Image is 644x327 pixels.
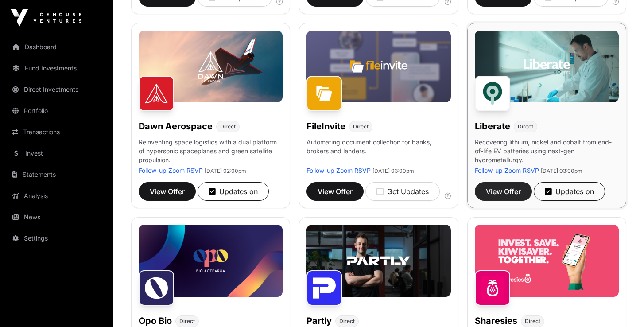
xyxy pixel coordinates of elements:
a: Statements [7,165,106,184]
div: Updates on [545,186,594,197]
a: Settings [7,229,106,248]
button: View Offer [139,182,196,201]
img: Dawn Aerospace [139,76,174,111]
iframe: Chat Widget [600,284,644,327]
span: Direct [220,123,236,130]
span: [DATE] 02:00pm [205,167,246,174]
div: Updates on [209,186,258,197]
p: Automating document collection for banks, brokers and lenders. [306,138,450,166]
img: Liberate-Banner.jpg [475,31,619,103]
h1: Partly [306,315,332,327]
h1: Dawn Aerospace [139,120,213,132]
h1: FileInvite [306,120,345,132]
button: View Offer [475,182,532,201]
span: View Offer [486,186,521,197]
span: Direct [339,318,355,325]
a: Dashboard [7,37,106,57]
span: [DATE] 03:00pm [372,167,414,174]
a: Portfolio [7,101,106,121]
span: [DATE] 03:00pm [541,167,582,174]
span: View Offer [150,186,185,197]
a: Invest [7,144,106,163]
img: File-Invite-Banner.jpg [306,31,450,103]
img: Opo Bio [139,270,174,306]
img: Opo-Bio-Banner.jpg [139,225,283,297]
img: Dawn-Banner.jpg [139,31,283,103]
a: Fund Investments [7,58,106,78]
a: Follow-up Zoom RSVP [139,167,203,174]
img: Partly [306,270,342,306]
img: FileInvite [306,76,342,111]
img: Sharesies [475,270,510,306]
img: Sharesies-Banner.jpg [475,225,619,297]
h1: Liberate [475,120,510,132]
div: Get Updates [376,186,429,197]
span: Direct [179,318,195,325]
p: Reinventing space logistics with a dual platform of hypersonic spaceplanes and green satellite pr... [139,138,283,166]
button: Updates on [534,182,605,201]
h1: Sharesies [475,315,517,327]
button: View Offer [306,182,364,201]
img: Liberate [475,76,510,111]
a: Follow-up Zoom RSVP [306,167,371,174]
button: Get Updates [365,182,440,201]
a: Analysis [7,186,106,206]
a: News [7,207,106,227]
span: Direct [353,123,369,130]
span: View Offer [318,186,353,197]
a: Follow-up Zoom RSVP [475,167,539,174]
a: Direct Investments [7,80,106,99]
p: Recovering lithium, nickel and cobalt from end-of-life EV batteries using next-gen hydrometallurgy. [475,138,619,166]
span: Direct [525,318,540,325]
span: Direct [518,123,533,130]
img: Partly-Banner.jpg [306,225,450,297]
a: Transactions [7,122,106,142]
button: Updates on [198,182,269,201]
h1: Opo Bio [139,315,172,327]
img: Icehouse Ventures Logo [11,9,81,27]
